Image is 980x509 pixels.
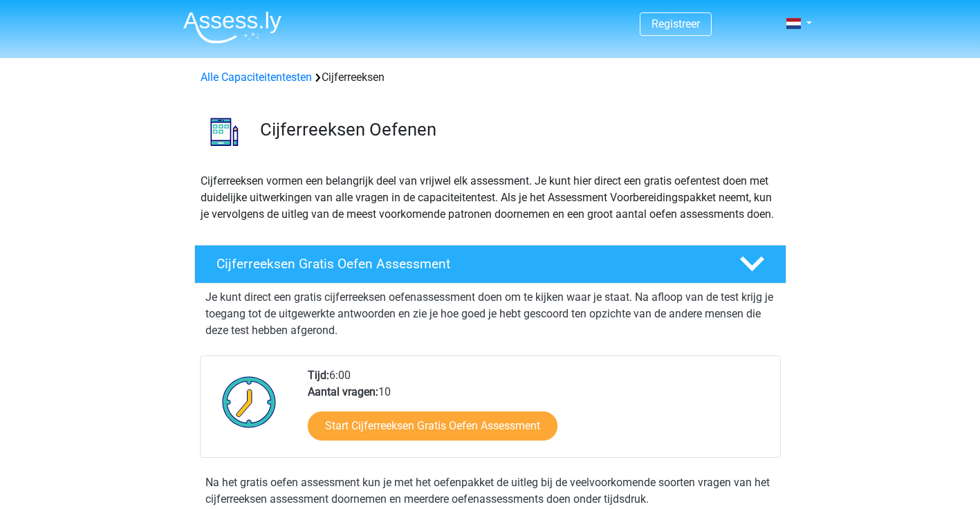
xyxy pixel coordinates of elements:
[195,102,254,161] img: cijferreeksen
[308,385,378,398] b: Aantal vragen:
[205,289,775,339] p: Je kunt direct een gratis cijferreeksen oefenassessment doen om te kijken waar je staat. Na afloo...
[297,367,779,457] div: 6:00 10
[260,119,775,140] h3: Cijferreeksen Oefenen
[201,71,312,84] a: Alle Capaciteitentesten
[308,411,557,441] a: Start Cijferreeksen Gratis Oefen Assessment
[189,245,792,284] a: Cijferreeksen Gratis Oefen Assessment
[216,256,717,272] h4: Cijferreeksen Gratis Oefen Assessment
[195,69,786,86] div: Cijferreeksen
[651,17,700,30] a: Registreer
[201,173,780,223] p: Cijferreeksen vormen een belangrijk deel van vrijwel elk assessment. Je kunt hier direct een grat...
[200,474,781,508] div: Na het gratis oefen assessment kun je met het oefenpakket de uitleg bij de veelvoorkomende soorte...
[308,369,329,382] b: Tijd:
[214,367,284,436] img: Klok
[183,11,281,44] img: Assessly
